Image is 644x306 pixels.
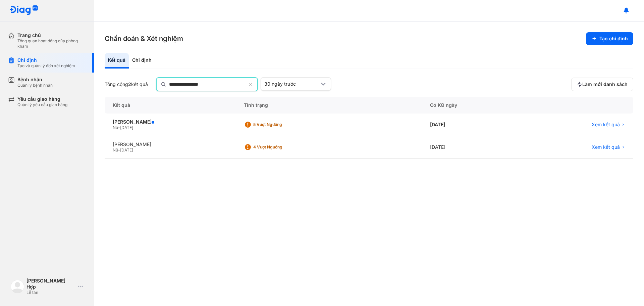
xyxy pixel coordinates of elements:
div: 5 Vượt ngưỡng [253,122,307,127]
div: Tạo và quản lý đơn xét nghiệm [17,63,75,69]
span: Xem kết quả [592,122,620,128]
div: Tổng quan hoạt động của phòng khám [17,38,86,49]
div: Có KQ ngày [422,97,520,114]
span: - [118,147,120,152]
div: 4 Vượt ngưỡng [253,144,307,150]
button: Làm mới danh sách [571,78,633,91]
div: Chỉ định [17,57,75,63]
button: Tạo chỉ định [586,32,633,45]
h3: Chẩn đoán & Xét nghiệm [105,34,183,43]
img: logo [9,5,38,16]
div: [PERSON_NAME] [113,119,228,125]
div: Lễ tân [26,290,75,295]
div: Chỉ định [129,53,155,69]
span: Xem kết quả [592,144,620,150]
div: Bệnh nhân [17,77,53,83]
div: Tình trạng [236,97,422,114]
div: Kết quả [105,53,129,69]
img: logo [11,280,24,293]
span: [DATE] [120,125,133,130]
div: [PERSON_NAME] [113,141,228,147]
span: Làm mới danh sách [582,81,628,87]
div: 30 ngày trước [264,81,319,87]
div: Yêu cầu giao hàng [17,96,67,102]
span: Nữ [113,125,118,130]
div: [DATE] [422,136,520,159]
span: Nữ [113,147,118,152]
div: Tổng cộng kết quả [105,81,148,87]
span: - [118,125,120,130]
div: Kết quả [105,97,236,114]
div: Quản lý yêu cầu giao hàng [17,102,67,107]
div: Quản lý bệnh nhân [17,83,53,88]
div: Trang chủ [17,32,86,38]
span: [DATE] [120,147,133,152]
span: 2 [128,81,131,87]
div: [DATE] [422,114,520,136]
div: [PERSON_NAME] Hợp [26,278,75,290]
